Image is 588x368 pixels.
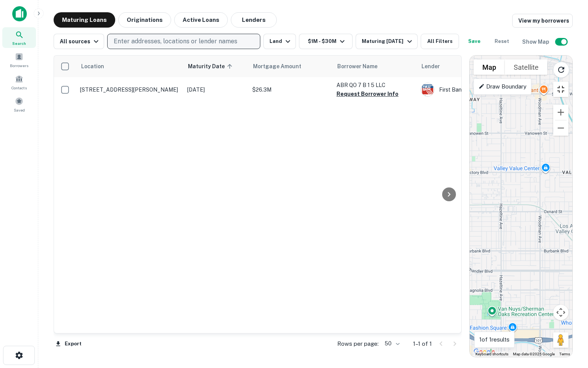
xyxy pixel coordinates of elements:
button: Zoom out [553,120,568,136]
button: Zoom in [553,105,568,120]
span: Mortgage Amount [253,62,311,71]
th: Location [76,56,183,77]
p: Draw Boundary [479,82,526,91]
span: Lender [421,62,440,71]
button: Land [263,34,296,49]
button: Enter addresses, locations or lender names [107,34,260,49]
button: Reset [490,34,514,49]
p: ABR QO 7 B 1 5 LLC [336,81,413,89]
a: Saved [2,94,36,115]
span: Map data ©2025 Google [513,352,555,356]
span: Borrowers [10,62,28,69]
button: Keyboard shortcuts [475,352,508,357]
div: First Bank [421,83,536,97]
button: Active Loans [174,12,228,28]
button: Request Borrower Info [336,89,399,99]
th: Maturity Date [183,56,248,77]
img: capitalize-icon.png [12,6,27,21]
span: Maturity Date [188,62,235,71]
div: Maturing [DATE] [362,37,414,46]
div: 50 [382,338,401,349]
p: 1–1 of 1 [413,339,432,348]
span: Saved [14,107,25,113]
p: [DATE] [187,85,245,94]
span: Search [12,40,26,46]
a: Open this area in Google Maps (opens a new window) [472,347,497,357]
span: Contacts [11,85,27,91]
a: Borrowers [2,49,36,70]
button: Show street map [474,59,505,75]
button: Maturing Loans [54,12,115,28]
button: Originations [118,12,171,28]
img: Google [472,347,497,357]
button: Save your search to get updates of matches that match your search criteria. [462,34,487,49]
div: All sources [60,37,101,46]
a: Search [2,27,36,48]
button: Lenders [231,12,277,28]
h6: Show Map [522,38,550,46]
button: All sources [54,34,104,49]
a: Contacts [2,72,36,92]
p: $26.3M [252,85,329,94]
span: Location [81,62,104,71]
img: picture [421,83,434,96]
button: Show satellite imagery [505,59,547,75]
button: All Filters [421,34,459,49]
iframe: Chat Widget [550,307,588,343]
a: Terms (opens in new tab) [559,352,570,356]
th: Mortgage Amount [248,56,333,77]
p: 1 of 1 results [479,335,510,344]
button: $1M - $30M [299,34,353,49]
button: Reload search area [553,62,569,78]
th: Lender [417,56,539,77]
button: Maturing [DATE] [356,34,417,49]
p: Rows per page: [337,339,379,348]
div: 0 0 [470,56,572,357]
p: Enter addresses, locations or lender names [114,37,237,46]
button: Toggle fullscreen view [553,82,568,97]
button: Export [54,338,83,350]
span: Borrower Name [337,62,377,71]
button: Map camera controls [553,305,568,320]
th: Borrower Name [333,56,417,77]
a: View my borrowers [512,14,573,28]
p: [STREET_ADDRESS][PERSON_NAME] [80,86,180,93]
